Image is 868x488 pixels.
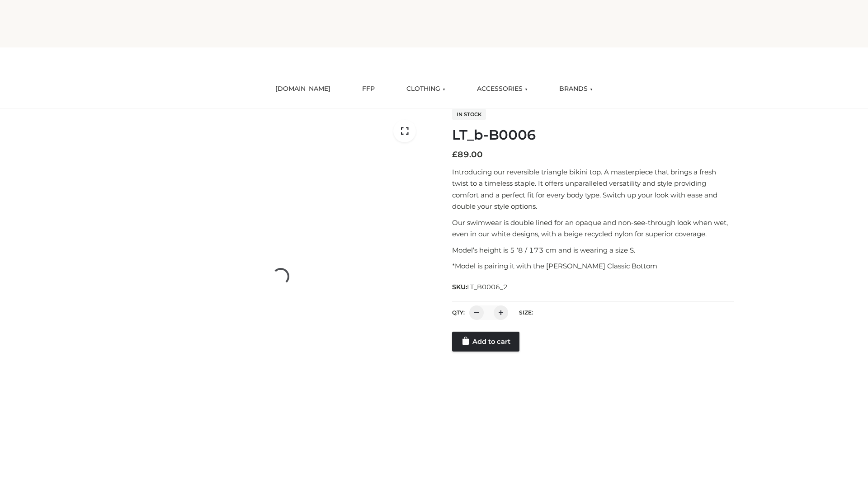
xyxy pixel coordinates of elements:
label: Size: [519,309,533,316]
a: Add to cart [452,332,519,352]
a: BRANDS [552,79,599,99]
bdi: 89.00 [452,150,483,160]
a: ACCESSORIES [470,79,534,99]
p: Model’s height is 5 ‘8 / 173 cm and is wearing a size S. [452,244,734,256]
a: [DOMAIN_NAME] [269,79,337,99]
span: In stock [452,109,486,120]
p: Introducing our reversible triangle bikini top. A masterpiece that brings a fresh twist to a time... [452,166,734,212]
p: Our swimwear is double lined for an opaque and non-see-through look when wet, even in our white d... [452,217,734,240]
span: £ [452,150,458,160]
label: QTY: [452,309,465,316]
p: *Model is pairing it with the [PERSON_NAME] Classic Bottom [452,260,734,272]
span: SKU: [452,282,509,292]
a: CLOTHING [400,79,452,99]
a: FFP [355,79,382,99]
h1: LT_b-B0006 [452,127,734,143]
span: LT_B0006_2 [467,283,508,291]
